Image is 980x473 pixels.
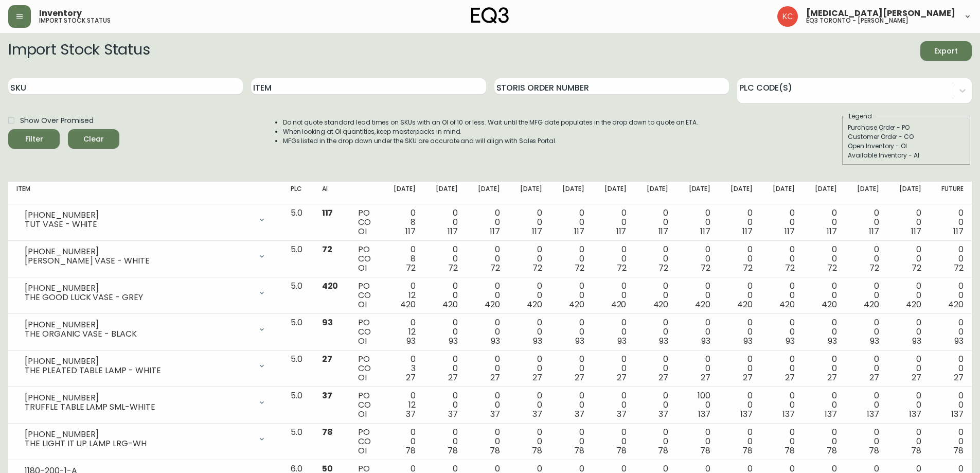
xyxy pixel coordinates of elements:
span: 72 [448,262,458,274]
span: 78 [616,445,627,457]
div: 0 0 [896,428,921,456]
span: 72 [406,262,416,274]
div: 0 8 [390,208,416,236]
div: 0 0 [643,245,668,273]
div: 0 0 [559,245,584,273]
div: 0 0 [727,318,753,346]
h5: import stock status [39,17,111,24]
span: 93 [743,335,753,347]
span: 93 [575,335,584,347]
th: [DATE] [803,182,845,204]
td: 5.0 [282,314,313,351]
span: 420 [864,299,879,310]
span: 78 [574,445,584,457]
span: 72 [490,262,500,274]
div: 0 0 [601,208,627,236]
span: 72 [912,262,921,274]
span: 78 [742,445,753,457]
span: [MEDICAL_DATA][PERSON_NAME] [806,9,955,17]
div: 0 0 [896,208,921,236]
span: 27 [322,353,332,365]
th: AI [314,182,350,204]
th: [DATE] [719,182,761,204]
div: Available Inventory - AI [848,151,965,160]
span: 27 [575,372,584,383]
th: PLC [282,182,313,204]
span: 117 [574,225,584,237]
span: 72 [954,262,964,274]
h5: eq3 toronto - [PERSON_NAME] [806,17,908,24]
span: 78 [490,445,500,457]
div: 0 0 [685,208,710,236]
div: PO CO [358,355,373,382]
span: 27 [490,372,500,383]
span: 37 [448,408,458,420]
th: [DATE] [550,182,593,204]
span: 420 [527,299,542,310]
button: Filter [8,129,60,149]
span: 37 [322,390,332,401]
span: 117 [658,225,669,237]
span: 117 [405,225,416,237]
span: 93 [659,335,668,347]
span: 137 [825,408,837,420]
span: 72 [575,262,584,274]
div: 0 0 [643,318,668,346]
span: 117 [742,225,753,237]
span: 117 [827,225,837,237]
span: 117 [616,225,627,237]
div: 0 0 [432,282,458,309]
div: 0 0 [811,208,837,236]
div: THE PLEATED TABLE LAMP - WHITE [25,366,252,375]
div: 0 0 [474,208,500,236]
div: 0 3 [390,355,416,382]
span: 117 [448,225,458,237]
div: 0 0 [938,428,964,456]
div: 0 0 [811,282,837,309]
span: 72 [827,262,837,274]
span: 37 [532,408,542,420]
div: 0 0 [853,355,879,382]
span: 78 [532,445,542,457]
span: 78 [911,445,921,457]
div: 0 0 [727,428,753,456]
div: 0 0 [643,428,668,456]
div: 0 0 [769,245,795,273]
span: 137 [782,408,795,420]
div: PO CO [358,208,373,236]
div: 0 0 [601,282,627,309]
div: 0 0 [643,391,668,419]
span: 78 [700,445,710,457]
div: 0 0 [559,318,584,346]
span: 420 [400,299,416,310]
div: 0 0 [516,355,542,382]
th: [DATE] [424,182,466,204]
span: 93 [617,335,627,347]
span: 72 [869,262,879,274]
th: [DATE] [382,182,424,204]
div: [PHONE_NUMBER]TUT VASE - WHITE [16,208,274,231]
div: 0 0 [769,428,795,456]
img: logo [471,7,509,24]
div: 0 0 [474,318,500,346]
div: 0 0 [811,245,837,273]
th: [DATE] [466,182,508,204]
button: Export [920,41,972,61]
span: OI [358,335,367,347]
div: [PHONE_NUMBER]THE PLEATED TABLE LAMP - WHITE [16,355,274,377]
span: OI [358,445,367,457]
div: [PHONE_NUMBER]THE GOOD LUCK VASE - GREY [16,282,274,304]
div: 0 0 [896,355,921,382]
span: 72 [322,243,332,255]
div: PO CO [358,282,373,309]
div: 0 0 [727,391,753,419]
span: 420 [485,299,500,310]
div: 0 0 [811,428,837,456]
div: Filter [25,133,43,146]
div: 0 0 [938,355,964,382]
span: 78 [322,426,333,438]
div: 0 12 [390,282,416,309]
button: Clear [68,129,119,149]
li: Do not quote standard lead times on SKUs with an OI of 10 or less. Wait until the MFG date popula... [283,118,699,127]
span: 78 [827,445,837,457]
